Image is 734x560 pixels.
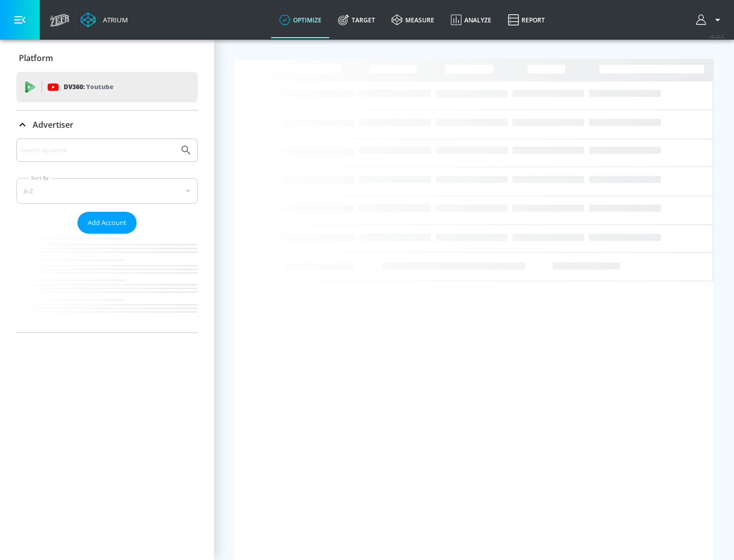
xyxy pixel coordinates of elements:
span: Add Account [88,217,126,229]
p: Platform [19,52,53,64]
div: A-Z [16,178,198,204]
a: Atrium [81,12,128,27]
button: Add Account [77,212,137,234]
input: Search by name [20,144,175,157]
p: Advertiser [33,119,73,130]
p: Youtube [86,81,113,92]
div: Platform [16,44,198,72]
a: measure [383,2,442,38]
div: Atrium [99,15,128,24]
label: Sort By [29,175,51,181]
a: Target [330,2,383,38]
div: DV360: Youtube [16,72,198,102]
a: optimize [271,2,330,38]
p: DV360: [64,81,113,93]
nav: list of Advertiser [16,234,198,332]
span: v 4.22.2 [710,34,724,39]
a: Report [500,2,553,38]
div: Advertiser [16,138,198,332]
a: Analyze [442,2,500,38]
div: Advertiser [16,110,198,139]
